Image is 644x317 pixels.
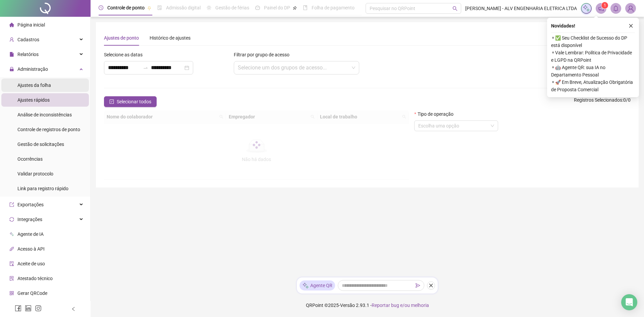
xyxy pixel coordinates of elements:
div: Agente QR [300,280,335,290]
span: Controle de registros de ponto [17,127,80,132]
span: Atestado técnico [17,276,53,281]
span: [PERSON_NAME] - ALV ENGENHARIA ELETRICA LTDA [465,5,577,12]
span: home [9,22,14,27]
span: Acesso à API [17,246,45,252]
button: Selecionar todos [104,96,157,107]
span: Reportar bug e/ou melhoria [372,303,429,308]
span: export [9,202,14,207]
span: api [9,247,14,251]
div: Histórico de ajustes [150,34,191,42]
span: user-add [9,37,14,42]
span: Ocorrências [17,156,43,162]
span: left [71,307,76,311]
span: clock-circle [99,5,103,10]
span: book [303,5,308,10]
span: close [629,23,633,28]
span: audit [9,261,14,266]
label: Tipo de operação [414,110,458,118]
span: Exportações [17,202,44,207]
span: instagram [35,305,42,312]
footer: QRPoint © 2025 - 2.93.1 - [91,294,644,317]
span: to [143,65,148,70]
span: check-square [109,99,114,104]
span: file [9,52,14,57]
span: sun [207,5,211,10]
span: bell [613,5,619,11]
span: Aceite de uso [17,261,45,266]
span: search [452,6,458,11]
span: send [416,283,420,288]
span: Painel do DP [264,5,290,10]
span: ⚬ ✅ Seu Checklist de Sucesso do DP está disponível [551,34,635,49]
img: sparkle-icon.fc2bf0ac1784a2077858766a79e2daf3.svg [583,5,590,12]
span: Registros Selecionados [574,97,622,103]
span: Versão [340,303,355,308]
span: Agente de IA [17,231,44,237]
span: ⚬ 🤖 Agente QR: sua IA no Departamento Pessoal [551,64,635,78]
span: Folha de pagamento [312,5,355,10]
span: Validar protocolo [17,171,53,176]
span: Análise de inconsistências [17,112,72,117]
span: Gestão de férias [215,5,249,10]
span: close [429,283,433,288]
span: qrcode [9,291,14,296]
span: ⚬ Vale Lembrar: Política de Privacidade e LGPD na QRPoint [551,49,635,64]
span: Integrações [17,217,42,222]
span: Cadastros [17,37,39,42]
span: Administração [17,66,48,72]
span: swap-right [143,65,148,70]
span: Página inicial [17,22,45,28]
span: linkedin [25,305,32,312]
span: Gerar QRCode [17,290,47,296]
span: : 0 / 0 [574,96,631,107]
span: Controle de ponto [107,5,145,10]
span: pushpin [293,6,297,10]
div: Ajustes de ponto [104,34,139,42]
span: facebook [15,305,21,312]
label: Selecione as datas [104,51,147,58]
span: notification [598,5,604,11]
span: Admissão digital [166,5,201,10]
span: Gestão de solicitações [17,142,64,147]
span: sync [9,217,14,222]
span: Ajustes da folha [17,83,51,88]
label: Filtrar por grupo de acesso [234,51,294,58]
span: ⚬ 🚀 Em Breve, Atualização Obrigatória de Proposta Comercial [551,78,635,93]
div: Open Intercom Messenger [621,294,637,310]
span: Link para registro rápido [17,186,68,191]
span: 1 [604,3,606,8]
span: Relatórios [17,52,39,57]
span: solution [9,276,14,281]
img: 82375 [626,3,636,13]
img: sparkle-icon.fc2bf0ac1784a2077858766a79e2daf3.svg [302,282,309,289]
span: dashboard [255,5,260,10]
span: lock [9,67,14,71]
span: Novidades ! [551,22,575,30]
sup: 1 [601,2,608,9]
span: pushpin [147,6,151,10]
span: Ajustes rápidos [17,97,50,103]
span: file-done [157,5,162,10]
span: Selecionar todos [117,98,151,105]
